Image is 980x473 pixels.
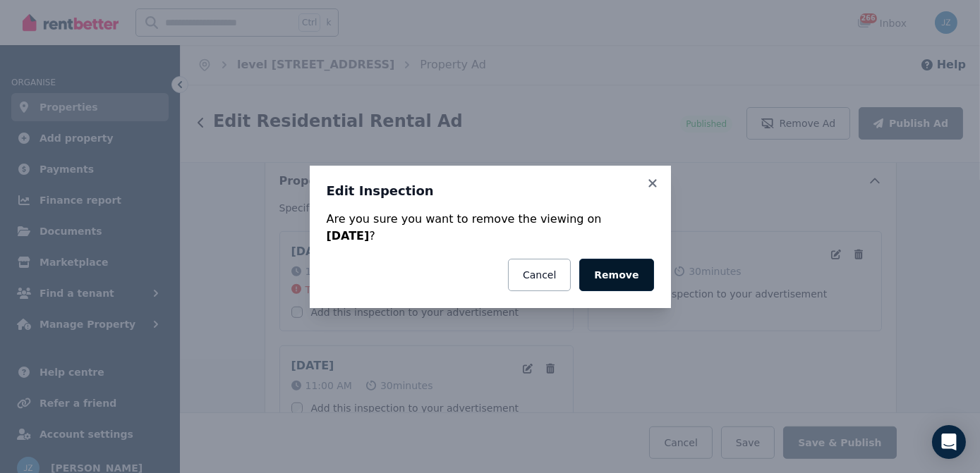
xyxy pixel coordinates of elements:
strong: [DATE] [327,229,370,242]
div: Are you sure you want to remove the viewing on ? [327,211,654,245]
button: Remove [579,259,653,291]
h3: Edit Inspection [327,183,654,199]
button: Cancel [508,259,571,291]
div: Open Intercom Messenger [932,425,966,459]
